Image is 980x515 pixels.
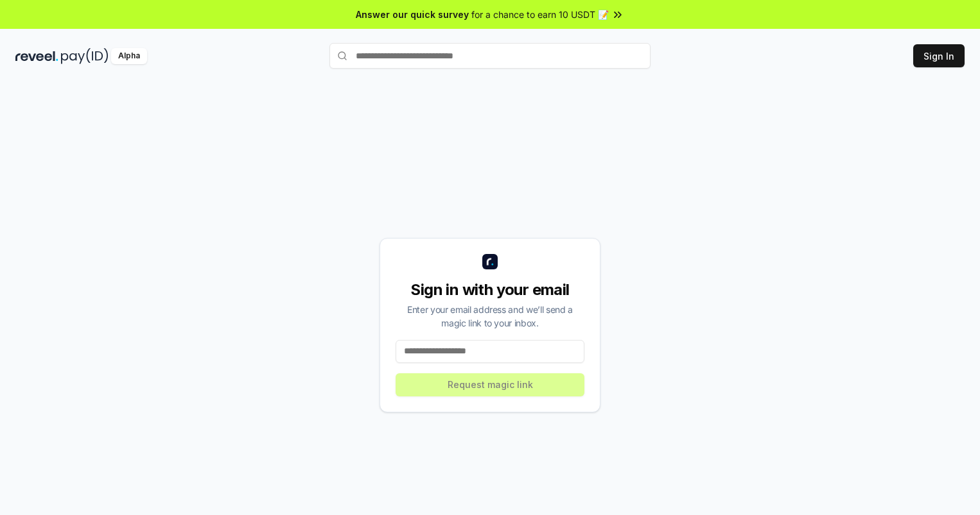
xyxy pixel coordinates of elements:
button: Sign In [913,44,965,67]
img: pay_id [61,48,109,64]
div: Alpha [111,48,147,64]
img: reveel_dark [15,48,58,64]
span: Answer our quick survey [356,8,469,21]
div: Sign in with your email [396,280,584,300]
img: logo_small [482,254,498,269]
div: Enter your email address and we’ll send a magic link to your inbox. [396,303,584,330]
span: for a chance to earn 10 USDT 📝 [471,8,609,21]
